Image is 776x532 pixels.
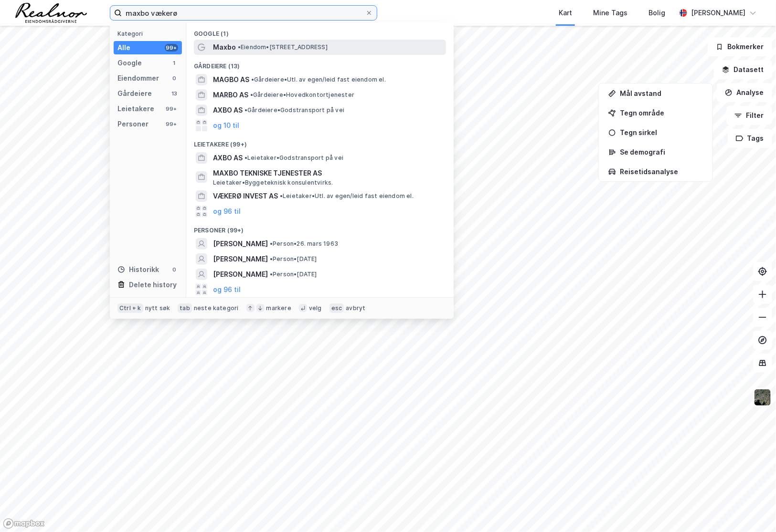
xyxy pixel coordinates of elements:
[117,264,159,275] div: Historikk
[620,167,703,176] div: Reisetidsanalyse
[251,76,254,83] span: •
[648,7,665,19] div: Bolig
[244,106,247,114] span: •
[213,269,268,280] span: [PERSON_NAME]
[213,179,333,187] span: Leietaker • Byggeteknisk konsulentvirks.
[728,486,776,532] div: Kontrollprogram for chat
[117,88,152,99] div: Gårdeiere
[244,154,343,162] span: Leietaker • Godstransport på vei
[309,304,322,312] div: velg
[244,154,247,161] span: •
[213,120,239,131] button: og 10 til
[280,192,283,199] span: •
[728,129,772,148] button: Tags
[213,104,243,116] span: AXBO AS
[165,105,178,113] div: 99+
[15,3,87,23] img: realnor-logo.934646d98de889bb5806.png
[280,192,414,200] span: Leietaker • Utl. av egen/leid fast eiendom el.
[170,74,178,82] div: 0
[346,304,365,312] div: avbryt
[266,304,291,312] div: markere
[213,42,236,53] span: Maxbo
[178,303,192,313] div: tab
[238,43,241,51] span: •
[726,106,772,125] button: Filter
[250,91,354,99] span: Gårdeiere • Hovedkontortjenester
[620,89,703,97] div: Mål avstand
[117,73,159,84] div: Eiendommer
[270,240,338,248] span: Person • 26. mars 1963
[620,109,703,117] div: Tegn område
[3,518,45,529] a: Mapbox homepage
[714,60,772,79] button: Datasett
[165,120,178,128] div: 99+
[717,83,772,102] button: Analyse
[129,279,177,291] div: Delete history
[330,303,344,313] div: esc
[250,91,253,98] span: •
[213,206,241,217] button: og 96 til
[213,89,248,101] span: MARBO AS
[559,7,572,19] div: Kart
[145,304,170,312] div: nytt søk
[170,90,178,97] div: 13
[117,42,130,53] div: Alle
[186,22,454,40] div: Google (1)
[186,55,454,72] div: Gårdeiere (13)
[213,74,249,85] span: MAGBO AS
[213,253,268,265] span: [PERSON_NAME]
[194,304,239,312] div: neste kategori
[170,59,178,67] div: 1
[117,303,143,313] div: Ctrl + k
[213,152,243,164] span: AXBO AS
[754,388,772,407] img: 9k=
[728,486,776,532] iframe: Chat Widget
[620,128,703,136] div: Tegn sirkel
[213,284,241,295] button: og 96 til
[213,238,268,250] span: [PERSON_NAME]
[170,266,178,273] div: 0
[270,240,273,247] span: •
[186,133,454,150] div: Leietakere (99+)
[691,7,745,19] div: [PERSON_NAME]
[117,103,154,115] div: Leietakere
[270,271,317,278] span: Person • [DATE]
[270,271,273,278] span: •
[117,30,182,37] div: Kategori
[251,76,386,83] span: Gårdeiere • Utl. av egen/leid fast eiendom el.
[593,7,627,19] div: Mine Tags
[270,255,273,262] span: •
[708,37,772,56] button: Bokmerker
[620,148,703,156] div: Se demografi
[238,43,328,51] span: Eiendom • [STREET_ADDRESS]
[213,167,442,179] span: MAXBO TEKNISKE TJENESTER AS
[186,219,454,236] div: Personer (99+)
[244,106,344,114] span: Gårdeiere • Godstransport på vei
[122,6,365,20] input: Søk på adresse, matrikkel, gårdeiere, leietakere eller personer
[117,118,149,130] div: Personer
[117,57,142,69] div: Google
[270,255,317,263] span: Person • [DATE]
[165,44,178,52] div: 99+
[213,190,278,202] span: VÆKERØ INVEST AS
